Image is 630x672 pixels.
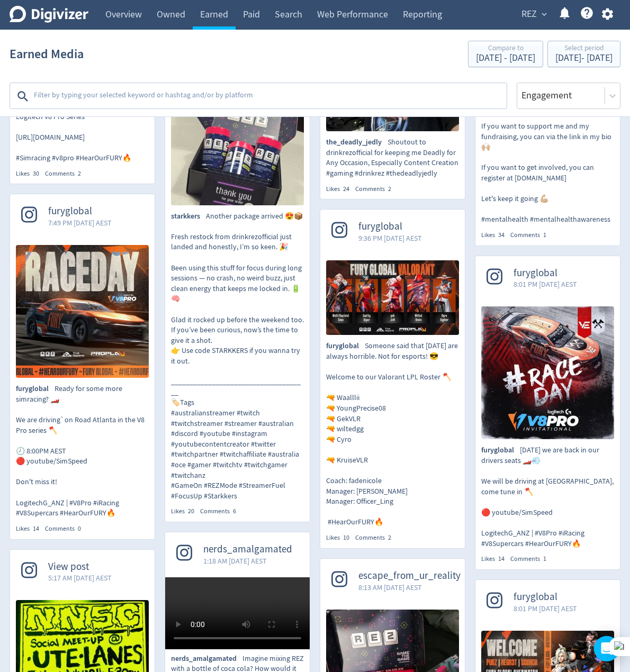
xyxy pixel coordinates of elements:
[171,653,242,664] span: nerds_amalgamated
[514,279,577,289] span: 8:01 PM [DATE] AEST
[481,445,614,549] p: [DATE] we are back in our drivers seats 🏎️💨 We will be driving at [GEOGRAPHIC_DATA], come tune in...
[320,210,465,542] a: furyglobal9:36 PM [DATE] AESTSomeone said that Monday's are always horrible. Not for esports! 😎 W...
[355,185,397,194] div: Comments
[514,267,577,279] span: furyglobal
[343,185,349,193] span: 24
[355,533,397,542] div: Comments
[358,582,461,593] span: 8:13 AM [DATE] AEST
[78,524,81,533] span: 0
[326,260,459,335] img: Someone said that Monday's are always horrible. Not for esports! 😎 Welcome to our Valorant LPL Ro...
[388,185,391,193] span: 2
[358,221,422,233] span: furyglobal
[539,10,549,19] span: expand_more
[16,524,45,533] div: Likes
[547,41,620,67] button: Select period[DATE]- [DATE]
[165,22,310,516] a: starkkers7:22 PM [DATE] AESTAnother package arrived 😍📦 Fresh restock from drinkrezofficial just l...
[200,507,242,516] div: Comments
[343,533,349,542] span: 10
[481,306,614,439] img: Today we are back in our drivers seats 🏎️💨 We will be driving at Jerez, come tune in 🪓 🔴 youtube/...
[498,555,505,563] span: 14
[326,341,365,351] span: furyglobal
[10,37,84,71] h1: Earned Media
[498,231,505,239] span: 34
[514,603,577,614] span: 8:01 PM [DATE] AEST
[10,194,155,533] a: furyglobal7:49 PM [DATE] AESTReady for some more simracing? 🏎️ We are driving`on Road Atlanta in ...
[594,636,619,661] div: Open Intercom Messenger
[78,169,81,178] span: 2
[476,53,535,63] div: [DATE] - [DATE]
[468,41,543,67] button: Compare to[DATE] - [DATE]
[233,507,236,515] span: 6
[510,231,552,240] div: Comments
[16,169,45,178] div: Likes
[45,524,87,533] div: Comments
[476,44,535,53] div: Compare to
[358,570,461,582] span: escape_from_ur_reality
[326,137,388,148] span: the_deadly_jedly
[171,211,206,222] span: starkkers
[326,341,459,528] p: Someone said that [DATE] are always horrible. Not for esports! 😎 Welcome to our Valorant LPL Rost...
[326,137,459,178] p: Shoutout to drinkrezofficial for keeping me Deadly for Any Occasion, Especially Content Creation ...
[510,555,552,564] div: Comments
[171,72,304,205] img: Another package arrived 😍📦 Fresh restock from drinkrezofficial just landed and honestly, I’m so k...
[48,205,112,217] span: furyglobal
[203,556,292,566] span: 1:18 AM [DATE] AEST
[203,543,292,556] span: nerds_amalgamated
[326,533,355,542] div: Likes
[45,169,87,178] div: Comments
[33,524,39,533] span: 14
[171,507,200,516] div: Likes
[555,44,613,53] div: Select period
[481,555,510,564] div: Likes
[555,53,613,63] div: [DATE] - [DATE]
[16,384,55,394] span: furyglobal
[171,211,304,502] p: Another package arrived 😍📦 Fresh restock from drinkrezofficial just landed and honestly, I’m so k...
[48,561,112,573] span: View post
[48,217,112,228] span: 7:49 PM [DATE] AEST
[543,555,546,563] span: 1
[326,185,355,194] div: Likes
[481,445,520,456] span: furyglobal
[521,6,537,23] span: REZ
[514,591,577,603] span: furyglobal
[33,169,39,178] span: 30
[481,231,510,240] div: Likes
[358,233,422,243] span: 9:36 PM [DATE] AEST
[188,507,194,515] span: 20
[388,533,391,542] span: 2
[16,245,149,378] img: Ready for some more simracing? 🏎️ We are driving`on Road Atlanta in the V8 Pro series 🪓 🕗 8:00PM ...
[543,231,546,239] span: 1
[475,256,620,564] a: furyglobal8:01 PM [DATE] AESTToday we are back in our drivers seats 🏎️💨 We will be driving at Jer...
[48,573,112,583] span: 5:17 AM [DATE] AEST
[16,384,149,519] p: Ready for some more simracing? 🏎️ We are driving`on Road Atlanta in the V8 Pro series 🪓 🕗 8:00PM ...
[518,6,550,23] button: REZ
